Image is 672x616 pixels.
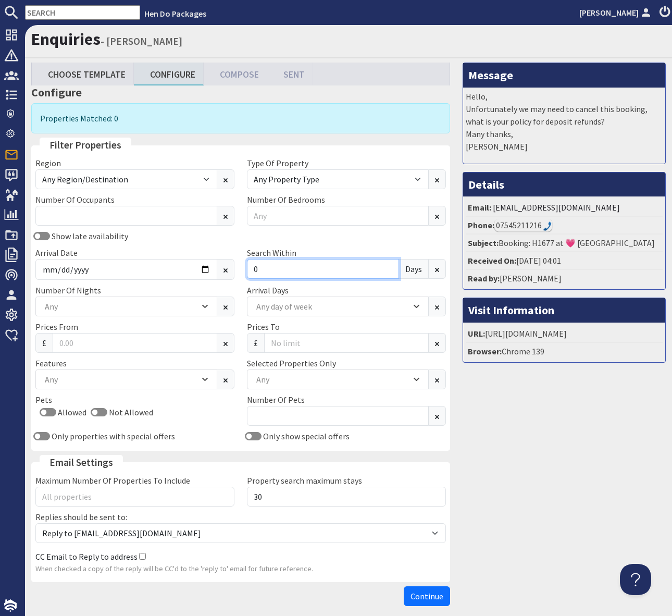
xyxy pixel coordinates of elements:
[35,487,234,507] input: All properties
[468,273,500,284] strong: Read by:
[468,255,516,266] strong: Received On:
[468,328,485,339] strong: URL:
[134,63,204,85] a: Configure
[247,475,362,486] label: Property search maximum stays
[35,369,217,389] div: Combobox
[262,431,350,441] label: Only show special offers
[247,206,429,226] input: Any
[399,259,429,279] span: Days
[35,285,101,295] label: Number Of Nights
[107,407,153,417] label: Not Allowed
[247,395,305,405] label: Number Of Pets
[493,202,620,213] a: [EMAIL_ADDRESS][DOMAIN_NAME]
[466,235,663,252] li: Booking: H1677 at 💗 [GEOGRAPHIC_DATA]
[40,138,131,153] legend: Filter Properties
[35,322,78,332] label: Prices From
[468,220,494,230] strong: Phone:
[247,248,296,258] label: Search Within
[404,586,450,606] button: Continue
[35,158,61,168] label: Region
[31,29,101,50] a: Enquiries
[466,252,663,270] li: [DATE] 04:01
[49,456,113,469] span: translation missing: en.email_settings
[468,238,499,248] strong: Subject:
[35,395,52,405] label: Pets
[543,221,552,231] img: hfpfyWBK5wQHBAGPgDf9c6qAYOxxMAAAAASUVORK5CYII=
[35,563,446,575] p: When checked a copy of the reply will be CC'd to the 'reply to' email for future reference.
[35,333,53,353] span: £
[463,298,665,322] h3: Visit Information
[247,369,429,389] div: Combobox
[35,297,217,316] div: Combobox
[53,333,217,353] input: 0.00
[247,333,265,353] span: £
[247,285,289,295] label: Arrival Days
[50,231,128,241] label: Show late availability
[463,173,665,196] h3: Details
[247,158,308,168] label: Type Of Property
[264,333,429,353] input: No limit
[466,90,663,153] p: Hello, Unfortunately we may need to cancel this booking, what is your policy for deposit refunds?...
[35,551,138,562] label: CC Email to Reply to address
[204,63,267,85] a: Compose
[144,8,206,19] a: Hen Do Packages
[466,270,663,287] li: [PERSON_NAME]
[35,512,127,522] label: Replies should be sent to:
[468,202,491,213] strong: Email:
[463,63,665,87] h3: Message
[267,63,313,85] a: Sent
[25,5,140,20] input: SEARCH
[42,301,200,312] div: Any
[620,564,651,595] iframe: Toggle Customer Support
[247,194,325,205] label: Number Of Bedrooms
[50,431,175,441] label: Only properties with special offers
[247,322,280,332] label: Prices To
[410,591,443,601] span: Continue
[32,63,134,85] a: Choose Template
[35,475,190,486] label: Maximum Number Of Properties To Include
[466,325,663,343] li: [URL][DOMAIN_NAME]
[31,85,450,99] h3: Configure
[101,35,182,47] small: - [PERSON_NAME]
[468,346,502,356] strong: Browser:
[579,6,653,19] a: [PERSON_NAME]
[31,103,450,133] div: Properties Matched: 0
[42,374,200,385] div: Any
[247,259,399,279] input: 7
[247,297,429,316] div: Combobox
[35,248,78,258] label: Arrival Date
[4,599,17,612] img: staytech_i_w-64f4e8e9ee0a9c174fd5317b4b171b261742d2d393467e5bdba4413f4f884c10.svg
[494,219,552,231] div: Call: 07545211216
[254,374,411,385] div: Any
[254,301,411,312] div: Any day of week
[35,358,67,368] label: Features
[247,358,336,368] label: Selected Properties Only
[56,407,86,417] label: Allowed
[35,194,115,205] label: Number Of Occupants
[466,343,663,360] li: Chrome 139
